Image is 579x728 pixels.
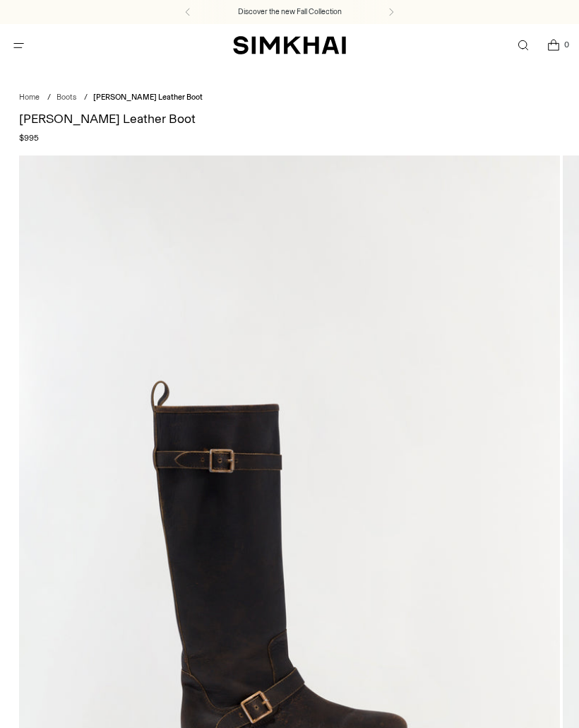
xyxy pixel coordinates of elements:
span: [PERSON_NAME] Leather Boot [93,93,203,102]
div: / [47,92,51,104]
span: $995 [19,131,39,144]
span: 0 [561,38,573,51]
a: Open search modal [508,31,537,60]
h1: [PERSON_NAME] Leather Boot [19,112,560,125]
a: SIMKHAI [233,35,346,56]
a: Discover the new Fall Collection [238,6,342,18]
button: Open menu modal [4,31,33,60]
a: Open cart modal [539,31,568,60]
div: / [84,92,88,104]
a: Home [19,93,40,102]
a: Boots [56,93,76,102]
nav: breadcrumbs [19,92,560,104]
